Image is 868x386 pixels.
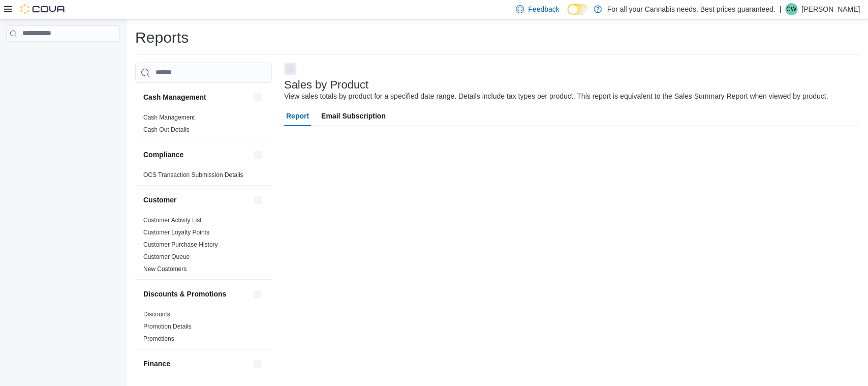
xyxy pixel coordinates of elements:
span: Customer Purchase History [143,241,218,249]
a: New Customers [143,265,187,273]
button: Finance [252,358,264,370]
p: For all your Cannabis needs. Best prices guaranteed. [607,3,775,15]
span: Dark Mode [567,15,568,15]
button: Compliance [143,150,250,160]
span: Report [286,106,309,126]
div: Cash Management [135,111,272,140]
button: Customer [143,195,250,205]
div: View sales totals by product for a specified date range. Details include tax types per product. T... [284,91,828,102]
button: Discounts & Promotions [252,288,264,300]
span: OCS Transaction Submission Details [143,171,243,179]
h3: Discounts & Promotions [143,289,226,299]
button: Compliance [252,149,264,161]
a: Promotions [143,335,174,342]
div: Chris Wood [785,3,797,15]
div: Discounts & Promotions [135,308,272,349]
a: Discounts [143,311,170,318]
span: New Customers [143,265,187,273]
a: Cash Out Details [143,126,190,133]
h3: Customer [143,195,176,205]
span: CW [786,3,796,15]
div: Compliance [135,169,272,185]
span: Cash Out Details [143,126,190,134]
button: Finance [143,359,250,369]
span: Customer Loyalty Points [143,228,209,236]
a: Customer Activity List [143,217,202,224]
span: Customer Activity List [143,216,202,224]
nav: Complex example [6,44,120,68]
a: Customer Queue [143,253,190,260]
span: Promotions [143,335,174,343]
input: Dark Mode [567,4,588,15]
h3: Compliance [143,150,183,160]
h3: Finance [143,359,170,369]
button: Cash Management [143,92,250,102]
button: Cash Management [252,91,264,103]
span: Cash Management [143,113,195,122]
span: Feedback [528,4,559,14]
span: Discounts [143,310,170,318]
a: Customer Purchase History [143,241,218,248]
h3: Cash Management [143,92,206,102]
span: Email Subscription [321,106,386,126]
a: Promotion Details [143,323,192,330]
img: Cova [20,4,66,14]
span: Promotion Details [143,322,192,331]
a: OCS Transaction Submission Details [143,171,243,179]
button: Customer [252,194,264,206]
a: Customer Loyalty Points [143,229,209,236]
p: [PERSON_NAME] [801,3,860,15]
h3: Sales by Product [284,79,368,91]
h1: Reports [135,27,189,48]
button: Next [284,63,296,75]
button: Discounts & Promotions [143,289,250,299]
span: Customer Queue [143,253,190,261]
p: | [779,3,781,15]
div: Customer [135,214,272,279]
a: Cash Management [143,114,195,121]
